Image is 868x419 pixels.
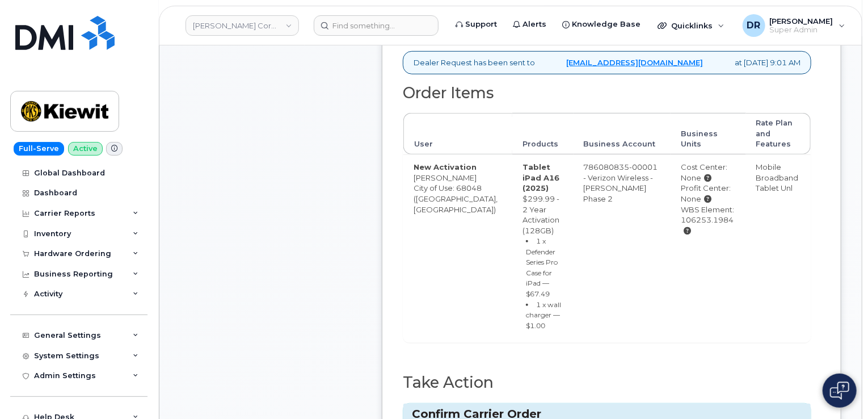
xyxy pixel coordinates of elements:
[403,154,512,342] td: [PERSON_NAME] City of Use: 68048 ([GEOGRAPHIC_DATA], [GEOGRAPHIC_DATA])
[414,162,477,171] strong: New Activation
[746,113,811,154] th: Rate Plan and Features
[505,13,554,36] a: Alerts
[671,113,745,154] th: Business Units
[574,113,671,154] th: Business Account
[681,183,735,204] div: Profit Center: None
[681,162,735,183] div: Cost Center: None
[403,85,811,102] h2: Order Items
[186,15,299,36] a: Kiewit Corporation
[681,204,735,236] div: WBS Element: 106253.1984
[314,15,439,36] input: Find something...
[770,16,833,26] span: [PERSON_NAME]
[574,154,671,342] td: 786080835-00001 - Verizon Wireless - [PERSON_NAME] Phase 2
[746,154,811,342] td: Mobile Broadband Tablet Unl
[523,19,546,30] span: Alerts
[554,13,648,36] a: Knowledge Base
[567,57,703,68] a: [EMAIL_ADDRESS][DOMAIN_NAME]
[512,154,574,342] td: $299.99 - 2 Year Activation (128GB)
[403,51,811,74] div: Dealer Request has been sent to at [DATE] 9:01 AM
[747,19,761,32] span: DR
[523,162,559,192] strong: Tablet iPad A16 (2025)
[403,113,512,154] th: User
[526,237,558,298] small: 1 x Defender Series Pro Case for iPad — $67.49
[770,26,833,35] span: Super Admin
[465,19,497,30] span: Support
[650,14,732,37] div: Quicklinks
[671,21,713,30] span: Quicklinks
[830,382,849,400] img: Open chat
[526,300,561,330] small: 1 x wall charger — $1.00
[735,14,853,37] div: Dori Ripley
[403,374,811,391] h2: Take Action
[512,113,574,154] th: Products
[572,19,641,30] span: Knowledge Base
[448,13,505,36] a: Support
